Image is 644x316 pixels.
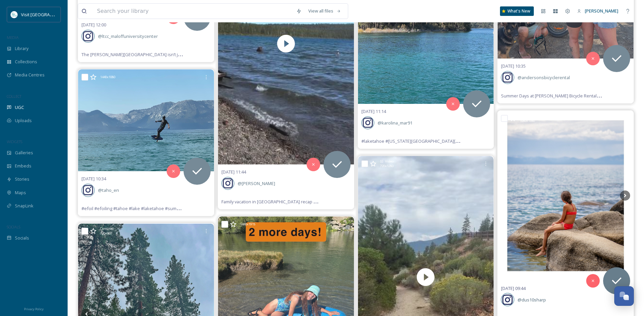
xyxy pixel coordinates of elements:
span: [DATE] 10:34 [81,176,106,182]
span: Carousel [520,114,533,118]
a: [PERSON_NAME] [574,4,622,18]
span: Library [15,45,28,52]
span: 720 x 1280 [380,164,393,168]
a: What's New [500,6,534,16]
span: @ andersonsbicyclerental [518,74,570,81]
input: Search your library [94,4,293,19]
span: 1440 x 1080 [100,75,115,80]
img: download.jpeg [11,11,18,18]
span: Family vacation in [GEOGRAPHIC_DATA] recap 🤍 #laketahoe #momsofinstagram #vacation #[US_STATE] #f... [221,198,462,205]
span: @ ltcc_maloffuniversitycenter [98,33,158,39]
a: Privacy Policy [24,304,44,313]
span: [DATE] 11:14 [361,108,386,114]
span: @ karolina_mar91 [378,120,412,126]
span: Socials [15,235,29,241]
span: SOCIALS [7,224,20,229]
span: Privacy Policy [24,307,44,311]
span: Maps [15,189,26,196]
span: Media Centres [15,72,45,78]
a: View all files [305,4,344,18]
span: WIDGETS [7,139,22,144]
span: Galleries [15,150,33,156]
span: [DATE] 09:44 [501,285,526,291]
span: [PERSON_NAME] [585,8,618,14]
span: COLLECT [7,94,21,99]
span: [DATE] 10:35 [501,63,526,69]
span: #efoil #efoiling #tahoe #lake #laketahoe #summer #summertime #summerfun #lakelife #goodvibe #good... [81,205,519,211]
span: 1080 x 1350 [520,118,535,123]
span: SnapLink [15,203,33,209]
span: 720 x 960 [100,231,112,236]
img: #efoil #efoiling #tahoe #lake #laketahoe #summer #summertime #summerfun #lakelife #goodvibe #good... [78,69,214,171]
span: Visit [GEOGRAPHIC_DATA] [21,11,73,18]
span: Video [385,159,393,164]
span: #laketahoe #[US_STATE][GEOGRAPHIC_DATA][US_STATE] #fall2024 [361,138,496,144]
span: @ dus10sharp [518,297,546,303]
span: 1440 x 1915 [240,222,255,227]
span: MEDIA [7,35,19,40]
span: @ [PERSON_NAME] [238,180,275,186]
span: Collections [15,59,37,65]
span: UGC [15,104,24,111]
span: @ taho_en [98,187,119,193]
span: [DATE] 11:44 [221,169,246,175]
button: Open Chat [614,286,634,306]
span: Embeds [15,163,31,169]
span: Carousel [100,226,114,231]
img: One last summer escape. . . #visitlaketahoe #laketahoe #chimneybeach #southlaketahoe #sonyalpha #... [498,111,634,280]
span: [DATE] 12:00 [81,22,106,28]
span: Uploads [15,117,32,124]
span: Stories [15,176,29,182]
